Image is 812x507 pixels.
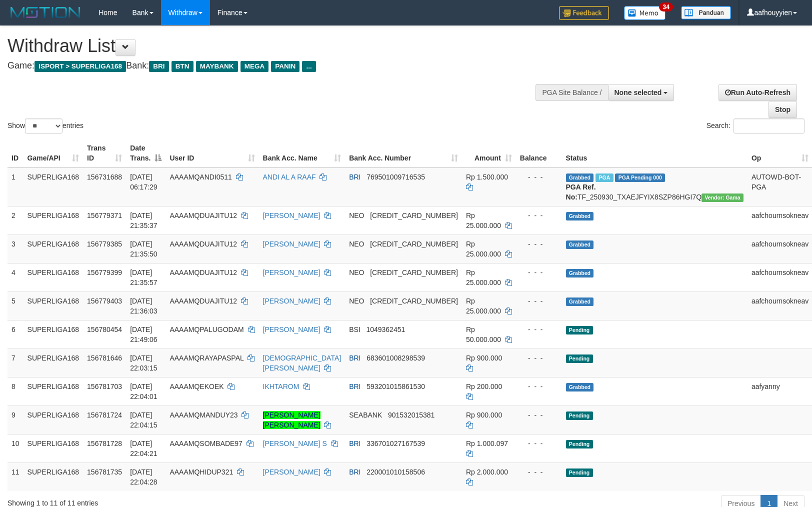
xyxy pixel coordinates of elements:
span: Grabbed [566,173,594,182]
th: Balance [516,139,562,167]
span: BRI [149,61,168,72]
div: - - - [520,438,558,448]
td: 1 [7,167,23,206]
span: BRI [349,439,360,447]
td: SUPERLIGA168 [23,291,83,320]
span: NEO [349,297,364,305]
a: Run Auto-Refresh [718,84,797,101]
div: - - - [520,239,558,249]
th: Bank Acc. Number: activate to sort column ascending [345,139,462,167]
span: 156779403 [87,297,122,305]
span: PANIN [271,61,299,72]
label: Show entries [7,118,83,133]
a: [PERSON_NAME] [263,211,320,219]
span: Grabbed [566,383,594,391]
span: AAAAMQANDI0511 [169,173,232,181]
span: AAAAMQMANDUY23 [169,411,237,419]
span: BRI [349,382,360,390]
span: [DATE] 21:35:50 [130,240,157,258]
span: Copy 683601008298539 to clipboard [366,354,425,362]
b: PGA Ref. No: [566,183,596,201]
th: Game/API: activate to sort column ascending [23,139,83,167]
a: [PERSON_NAME] [PERSON_NAME] [263,411,320,429]
span: 34 [659,2,672,11]
th: Amount: activate to sort column ascending [462,139,516,167]
button: None selected [608,84,674,101]
span: [DATE] 21:36:03 [130,297,157,315]
td: 6 [7,320,23,348]
img: panduan.png [681,6,731,19]
td: 4 [7,263,23,291]
span: AAAAMQSOMBADE97 [169,439,242,447]
a: [PERSON_NAME] S [263,439,327,447]
span: BRI [349,173,360,181]
div: - - - [520,410,558,420]
th: Trans ID: activate to sort column ascending [83,139,126,167]
span: [DATE] 22:04:21 [130,439,157,457]
span: [DATE] 21:35:37 [130,211,157,229]
span: Vendor URL: https://trx31.1velocity.biz [701,193,743,202]
span: NEO [349,211,364,219]
span: [DATE] 22:03:15 [130,354,157,372]
a: Stop [768,101,797,118]
th: ID [7,139,23,167]
span: NEO [349,268,364,276]
td: 11 [7,462,23,491]
td: SUPERLIGA168 [23,320,83,348]
span: [DATE] 06:17:29 [130,173,157,191]
div: PGA Site Balance / [535,84,607,101]
td: 10 [7,434,23,462]
span: SEABANK [349,411,382,419]
span: Copy 593201015861530 to clipboard [366,382,425,390]
select: Showentries [25,118,62,133]
label: Search: [706,118,804,133]
span: BRI [349,468,360,476]
span: 156731688 [87,173,122,181]
a: [PERSON_NAME] [263,297,320,305]
span: Marked by aafromsomean [595,173,613,182]
h4: Game: Bank: [7,61,531,71]
span: Copy 5859457140486971 to clipboard [370,268,458,276]
div: - - - [520,172,558,182]
div: - - - [520,353,558,363]
span: Copy 1049362451 to clipboard [366,325,405,333]
td: 2 [7,206,23,234]
a: [PERSON_NAME] [263,268,320,276]
td: SUPERLIGA168 [23,263,83,291]
td: TF_250930_TXAEJFYIX8SZP86HGI7Q [562,167,747,206]
div: - - - [520,210,558,220]
span: Copy 5859457140486971 to clipboard [370,297,458,305]
img: Feedback.jpg [559,6,609,20]
span: Rp 25.000.000 [466,268,501,286]
span: Rp 2.000.000 [466,468,508,476]
td: SUPERLIGA168 [23,377,83,405]
span: Copy 5859457140486971 to clipboard [370,240,458,248]
span: Copy 5859457140486971 to clipboard [370,211,458,219]
span: Grabbed [566,240,594,249]
span: BRI [349,354,360,362]
span: 156781724 [87,411,122,419]
span: 156781728 [87,439,122,447]
span: NEO [349,240,364,248]
td: 8 [7,377,23,405]
div: - - - [520,467,558,477]
span: Pending [566,440,593,448]
span: None selected [614,88,662,96]
div: - - - [520,381,558,391]
span: AAAAMQDUAJITU12 [169,297,237,305]
a: [DEMOGRAPHIC_DATA][PERSON_NAME] [263,354,341,372]
td: 9 [7,405,23,434]
span: 156779399 [87,268,122,276]
span: AAAAMQEKOEK [169,382,223,390]
span: Copy 901532015381 to clipboard [388,411,434,419]
span: Pending [566,468,593,477]
span: Copy 220001010158506 to clipboard [366,468,425,476]
div: - - - [520,267,558,277]
td: SUPERLIGA168 [23,206,83,234]
span: Rp 1.500.000 [466,173,508,181]
td: 5 [7,291,23,320]
span: AAAAMQPALUGODAM [169,325,243,333]
span: PGA Pending [615,173,665,182]
span: Rp 50.000.000 [466,325,501,343]
span: Rp 900.000 [466,354,502,362]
